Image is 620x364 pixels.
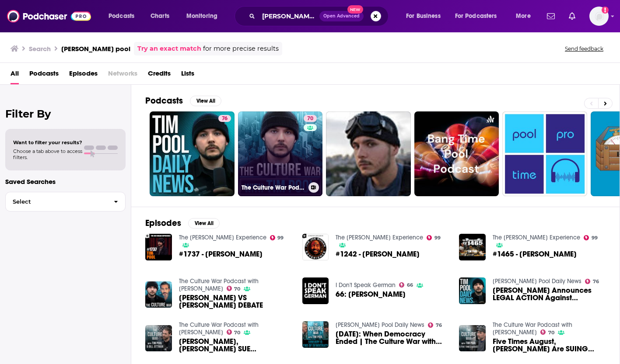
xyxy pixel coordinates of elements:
[455,10,497,22] span: For Podcasters
[5,192,126,211] button: Select
[179,234,266,241] a: The Joe Rogan Experience
[259,9,319,23] input: Search podcasts, credits, & more...
[336,250,420,258] a: #1242 - Tim Pool
[589,7,609,26] button: Show profile menu
[6,199,107,205] span: Select
[179,338,292,353] a: Tim Pool, Bill Ottman SUE California, MAJOR ANNOUNCEMENT
[238,111,323,196] a: 70The Culture War Podcast with [PERSON_NAME]
[5,177,126,186] p: Saved Searches
[302,321,329,348] img: January 6: When Democracy Ended | The Culture War with Tim Pool
[540,329,554,335] a: 70
[323,14,360,18] span: Open Advanced
[242,184,305,191] h3: The Culture War Podcast with [PERSON_NAME]
[102,9,146,23] button: open menu
[180,9,229,23] button: open menu
[336,281,396,289] a: I Don't Speak German
[7,8,91,24] img: Podchaser - Follow, Share and Rate Podcasts
[493,250,577,258] span: #1465 - [PERSON_NAME]
[459,234,486,260] img: #1465 - Tim Pool
[493,250,577,258] a: #1465 - Tim Pool
[190,96,221,106] button: View All
[234,287,240,291] span: 70
[459,277,486,304] img: Tim Pool Announces LEGAL ACTION Against Kamala Harris Democrat Campaign For Defamation | TimcastNews
[585,279,599,284] a: 76
[589,7,609,26] span: Logged in as BogaardsPR
[584,235,598,240] a: 99
[145,325,172,352] a: Tim Pool, Bill Ottman SUE California, MAJOR ANNOUNCEMENT
[543,9,558,24] a: Show notifications dropdown
[510,9,542,23] button: open menu
[562,45,606,52] button: Send feedback
[222,114,228,123] span: 76
[218,115,231,122] a: 76
[5,107,126,120] h2: Filter By
[179,294,292,309] span: [PERSON_NAME] VS [PERSON_NAME] DEBATE
[304,115,317,122] a: 70
[179,250,263,258] span: #1737 - [PERSON_NAME]
[407,283,413,287] span: 66
[434,236,441,240] span: 99
[493,287,606,302] a: Tim Pool Announces LEGAL ACTION Against Kamala Harris Democrat Campaign For Defamation | TimcastNews
[336,330,448,345] span: [DATE]: When Democracy Ended | The Culture War with [PERSON_NAME]
[145,218,181,229] h2: Episodes
[243,6,397,26] div: Search podcasts, credits, & more...
[336,330,448,345] a: January 6: When Democracy Ended | The Culture War with Tim Pool
[565,9,579,24] a: Show notifications dropdown
[145,95,183,106] h2: Podcasts
[145,281,172,308] img: Tim Pool VS Sam Seder DEBATE
[302,277,329,304] img: 66: Tim Pool
[145,218,220,229] a: EpisodesView All
[593,280,599,284] span: 76
[336,234,423,241] a: The Joe Rogan Experience
[406,10,441,22] span: For Business
[29,45,51,53] h3: Search
[493,234,580,241] a: The Joe Rogan Experience
[493,321,572,336] a: The Culture War Podcast with Tim Pool
[548,331,554,335] span: 70
[145,234,172,260] img: #1737 - Tim Pool
[589,7,609,26] img: User Profile
[179,250,263,258] a: #1737 - Tim Pool
[13,148,82,160] span: Choose a tab above to access filters.
[108,66,137,84] span: Networks
[151,10,169,22] span: Charts
[592,236,598,240] span: 99
[179,321,259,336] a: The Culture War Podcast with Tim Pool
[179,277,259,292] a: The Culture War Podcast with Tim Pool
[61,45,130,53] h3: [PERSON_NAME] pool
[336,321,424,329] a: Tim Pool Daily News
[270,235,284,240] a: 99
[307,114,313,123] span: 70
[602,7,609,14] svg: Add a profile image
[179,338,292,353] span: [PERSON_NAME], [PERSON_NAME] SUE [US_STATE], MAJOR ANNOUNCEMENT
[336,291,406,298] a: 66: Tim Pool
[203,44,279,54] span: for more precise results
[227,286,241,291] a: 70
[148,66,171,84] a: Credits
[459,325,486,352] img: Five Times August, Tim Pool Are SUING Woke Bandcamp Over Censorship
[234,331,240,335] span: 70
[181,66,194,84] a: Lists
[29,66,59,84] a: Podcasts
[427,235,441,240] a: 99
[449,9,510,23] button: open menu
[11,66,19,84] span: All
[336,250,420,258] span: #1242 - [PERSON_NAME]
[137,44,201,54] a: Try an exact match
[347,5,363,14] span: New
[145,95,221,106] a: PodcastsView All
[336,291,406,298] span: 66: [PERSON_NAME]
[302,234,329,260] img: #1242 - Tim Pool
[188,218,220,229] button: View All
[69,66,98,84] a: Episodes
